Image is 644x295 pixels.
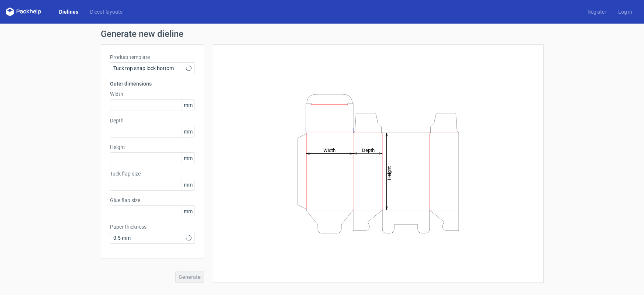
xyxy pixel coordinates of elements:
label: Paper thickness [110,223,195,230]
span: mm [182,206,194,217]
label: Height [110,143,195,151]
span: mm [182,126,194,137]
h3: Outer dimensions [110,80,195,87]
label: Glue flap size [110,197,195,204]
span: mm [182,153,194,164]
span: mm [182,100,194,111]
tspan: Depth [362,147,375,153]
a: Log in [612,8,638,15]
tspan: Width [323,147,335,153]
span: 0.5 mm [113,234,186,242]
a: Register [582,8,612,15]
label: Tuck flap size [110,170,195,177]
h1: Generate new dieline [101,29,544,38]
a: Diecut layouts [84,8,128,15]
label: Product template [110,53,195,61]
a: Dielines [53,8,84,15]
span: mm [182,179,194,190]
label: Width [110,90,195,98]
label: Depth [110,117,195,124]
span: Tuck top snap lock bottom [113,65,186,72]
tspan: Height [386,166,392,180]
